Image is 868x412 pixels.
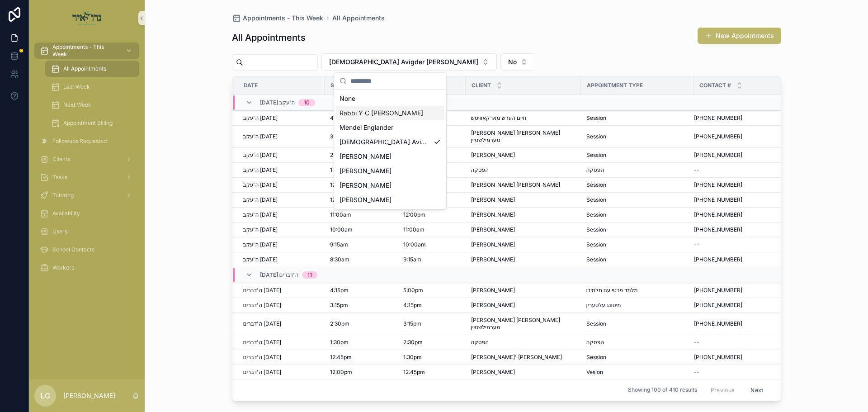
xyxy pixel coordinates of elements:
[34,169,139,185] a: Tasks
[52,246,94,253] span: School Contacts
[260,271,299,279] span: [DATE] ה'דברים
[330,302,392,309] a: 3:15pm
[243,114,278,122] span: ה'עקב [DATE]
[694,320,742,327] span: [PHONE_NUMBER]
[471,226,576,233] a: [PERSON_NAME]
[403,320,421,327] span: 3:15pm
[63,101,91,109] span: Next Week
[586,226,688,233] a: Session
[471,339,489,346] span: הפסקה
[330,241,392,248] a: 9:15am
[243,339,319,346] a: ה'דברים [DATE]
[694,354,788,361] a: [PHONE_NUMBER]
[586,196,606,204] span: Session
[332,14,385,23] a: All Appointments
[471,181,560,189] span: [PERSON_NAME] [PERSON_NAME]
[321,53,497,71] button: Select Button
[694,226,742,233] span: [PHONE_NUMBER]
[243,354,319,361] a: ה'דברים [DATE]
[586,181,688,189] a: Session
[45,97,139,113] a: Next Week
[232,14,323,23] a: Appointments - This Week
[403,287,423,294] span: 5:00pm
[403,211,460,218] a: 12:00pm
[471,114,527,122] span: חיים הערש מארקאוויטש
[694,369,788,376] a: --
[72,11,102,25] img: App logo
[471,317,576,331] span: [PERSON_NAME] [PERSON_NAME] מערמילשטיין
[694,152,742,159] span: [PHONE_NUMBER]
[694,133,742,140] span: [PHONE_NUMBER]
[586,287,688,294] a: מלמד פרטי עם תלמידו
[243,320,319,327] a: ה'דברים [DATE]
[52,137,107,145] span: Followups Requested
[330,82,363,89] span: Start Time
[330,339,392,346] a: 1:30pm
[586,339,604,346] span: הפסקה
[45,115,139,131] a: Appointment Billing
[586,320,606,327] span: Session
[243,287,319,294] a: ה'דברים [DATE]
[330,302,348,309] span: 3:15pm
[699,82,731,89] span: Contact #
[694,152,788,159] a: [PHONE_NUMBER]
[471,152,576,159] a: [PERSON_NAME]
[336,91,444,106] div: None
[694,181,742,189] span: [PHONE_NUMBER]
[586,302,688,309] a: מיטונג עלטערין
[330,133,348,140] span: 3:15pm
[403,287,460,294] a: 5:00pm
[586,287,638,294] span: מלמד פרטי עם תלמידו
[472,82,491,89] span: Client
[243,166,319,174] a: ה'עקב [DATE]
[694,226,788,233] a: [PHONE_NUMBER]
[330,256,392,263] a: 8:30am
[243,181,319,189] a: ה'עקב [DATE]
[694,256,742,263] span: [PHONE_NUMBER]
[330,196,352,204] span: 12:00pm
[698,28,781,44] a: New Appointments
[586,166,604,174] span: הפסקה
[694,211,742,218] span: [PHONE_NUMBER]
[403,302,422,309] span: 4:15pm
[63,391,115,400] p: [PERSON_NAME]
[500,53,535,71] button: Select Button
[471,241,515,248] span: [PERSON_NAME]
[403,241,426,248] span: 10:00am
[403,302,460,309] a: 4:15pm
[243,320,282,327] span: ה'דברים [DATE]
[471,129,576,144] a: [PERSON_NAME] [PERSON_NAME] מערמילשטיין
[586,226,606,233] span: Session
[63,65,106,72] span: All Appointments
[586,302,621,309] span: מיטונג עלטערין
[586,181,606,189] span: Session
[340,181,392,190] span: [PERSON_NAME]
[34,223,139,240] a: Users
[330,369,352,376] span: 12:00pm
[694,211,788,218] a: [PHONE_NUMBER]
[330,181,352,189] span: 12:30pm
[243,241,278,248] span: ה'עקב [DATE]
[694,354,742,361] span: [PHONE_NUMBER]
[694,287,788,294] a: [PHONE_NUMBER]
[330,354,352,361] span: 12:45pm
[330,320,349,327] span: 2:30pm
[586,241,606,248] span: Session
[52,264,74,271] span: Workers
[471,354,562,361] span: [PERSON_NAME]' [PERSON_NAME]
[471,369,576,376] a: [PERSON_NAME]
[334,90,446,209] div: Suggestions
[471,369,515,376] span: [PERSON_NAME]
[243,152,319,159] a: ה'עקב [DATE]
[34,242,139,258] a: School Contacts
[694,166,788,174] a: --
[471,226,515,233] span: [PERSON_NAME]
[471,287,576,294] a: [PERSON_NAME]
[340,109,423,118] span: Rabbi Y C [PERSON_NAME]
[52,192,74,199] span: Tutoring
[471,256,515,263] span: [PERSON_NAME]
[694,181,788,189] a: [PHONE_NUMBER]
[471,256,576,263] a: [PERSON_NAME]
[694,133,788,140] a: [PHONE_NUMBER]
